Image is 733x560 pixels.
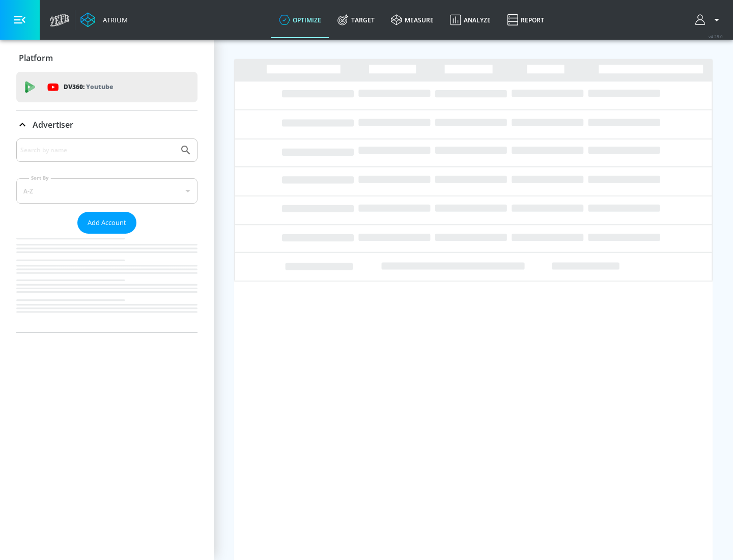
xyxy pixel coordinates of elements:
a: Atrium [80,12,128,27]
label: Sort By [29,175,51,181]
input: Search by name [20,144,175,157]
p: DV360: [64,81,113,93]
p: Advertiser [33,119,73,130]
nav: list of Advertiser [16,234,198,332]
div: A-Z [16,178,198,204]
a: Report [499,2,552,38]
div: DV360: Youtube [16,72,198,102]
a: Analyze [442,2,499,38]
a: optimize [271,2,329,38]
p: Platform [19,52,53,64]
a: Target [329,2,383,38]
div: Platform [16,44,198,72]
span: v 4.28.0 [709,34,723,39]
div: Advertiser [16,138,198,332]
div: Advertiser [16,110,198,139]
p: Youtube [86,81,113,92]
span: Add Account [88,217,126,229]
div: Atrium [99,15,128,24]
a: measure [383,2,442,38]
button: Add Account [77,212,136,234]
